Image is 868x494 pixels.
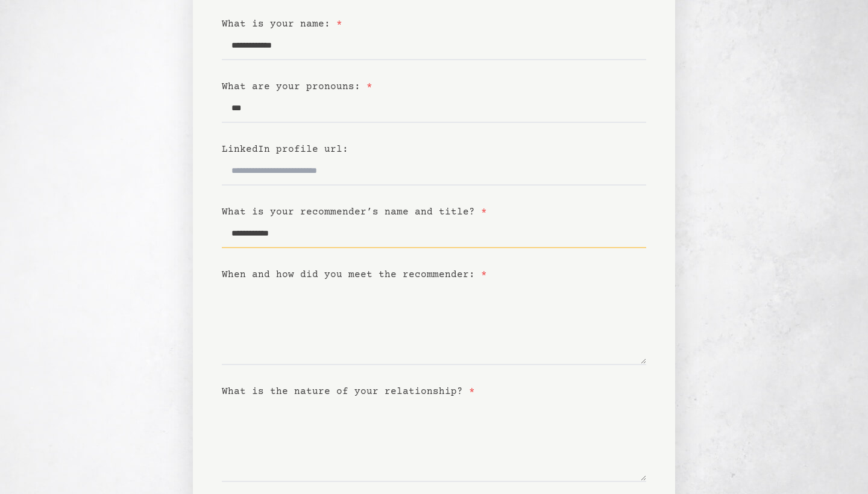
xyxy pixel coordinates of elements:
[222,81,373,92] label: What are your pronouns:
[222,19,342,30] label: What is your name:
[222,269,487,280] label: When and how did you meet the recommender:
[222,207,487,217] label: What is your recommender’s name and title?
[222,144,348,155] label: LinkedIn profile url:
[222,386,475,397] label: What is the nature of your relationship?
